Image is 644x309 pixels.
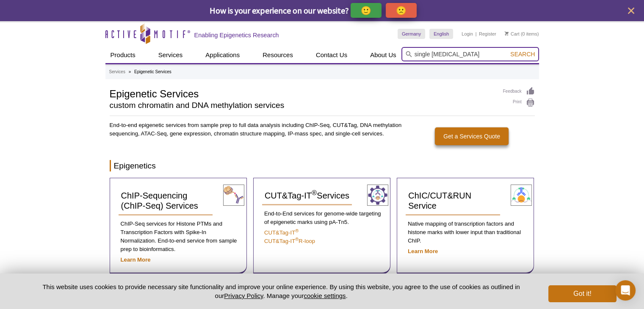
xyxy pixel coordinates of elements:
[367,185,388,206] img: CUT&Tag-IT® Services
[257,47,298,63] a: Resources
[264,229,299,236] a: CUT&Tag-IT®
[408,248,438,254] a: Learn More
[110,87,495,99] h1: Epigenetic Services
[110,121,403,138] p: End-to-end epigenetic services from sample prep to full data analysis including ChIP-Seq, CUT&Tag...
[398,29,425,39] a: Germany
[119,220,238,254] p: ChIP-Seq services for Histone PTMs and Transcription Factors with Spike-In Normalization. End-to-...
[105,47,141,63] a: Products
[401,47,539,61] input: Keyword, Cat. No.
[615,280,636,301] div: Open Intercom Messenger
[311,47,352,63] a: Contact Us
[194,31,279,39] h2: Enabling Epigenetics Research
[295,228,299,233] sup: ®
[406,220,525,245] p: Native mapping of transcription factors and histone marks with lower input than traditional ChIP.
[505,29,539,39] li: (0 items)
[505,31,520,37] a: Cart
[304,292,345,299] button: cookie settings
[110,160,535,171] h2: Epigenetics
[462,31,473,37] a: Login
[408,191,471,210] span: ChIC/CUT&RUN Service
[265,191,349,200] span: CUT&Tag-IT Services
[262,187,352,205] a: CUT&Tag-IT®Services
[28,282,535,300] p: This website uses cookies to provide necessary site functionality and improve your online experie...
[396,5,406,16] p: 🙁
[429,29,453,39] a: English
[200,47,245,63] a: Applications
[224,292,263,299] a: Privacy Policy
[361,5,371,16] p: 🙂
[406,187,500,215] a: ChIC/CUT&RUN Service
[262,210,381,226] p: End-to-End services for genome-wide targeting of epigenetic marks using pA-Tn5.
[264,238,315,244] a: CUT&Tag-IT®R-loop
[312,189,317,197] sup: ®
[503,98,535,108] a: Print
[223,185,244,206] img: ChIP-Seq Services
[121,257,151,263] a: Learn More
[479,31,496,37] a: Register
[295,237,299,242] sup: ®
[119,187,213,215] a: ChIP-Sequencing (ChIP-Seq) Services
[365,47,401,63] a: About Us
[110,102,495,109] h2: custom chromatin and DNA methylation services
[548,285,616,302] button: Got it!
[626,6,636,16] button: close
[121,191,198,210] span: ChIP-Sequencing (ChIP-Seq) Services
[210,5,349,16] span: How is your experience on our website?
[511,185,532,206] img: ChIC/CUT&RUN Service
[508,50,537,58] button: Search
[505,31,509,36] img: Your Cart
[153,47,188,63] a: Services
[503,87,535,96] a: Feedback
[109,68,125,76] a: Services
[435,127,509,145] a: Get a Services Quote
[475,29,477,39] li: |
[134,69,171,74] li: Epigenetic Services
[129,69,131,74] li: »
[510,51,535,58] span: Search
